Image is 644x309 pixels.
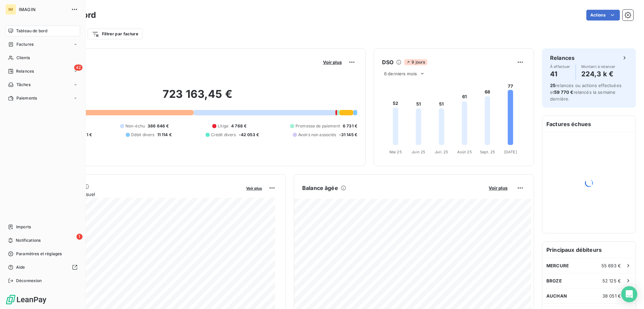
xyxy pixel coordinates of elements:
[16,68,34,74] span: Relances
[19,7,67,12] span: IMAGIN
[38,191,241,198] span: Chiffre d'affaires mensuel
[550,83,622,102] span: relances ou actions effectuées et relancés la semaine dernière.
[384,71,417,76] span: 6 derniers mois
[211,132,236,138] span: Crédit divers
[76,234,83,240] span: 1
[487,185,509,191] button: Voir plus
[296,123,340,129] span: Promesse de paiement
[489,185,507,191] span: Voir plus
[550,65,570,69] span: À effectuer
[546,293,567,299] span: AUCHAN
[321,59,344,65] button: Voir plus
[5,262,80,273] a: Aide
[74,65,83,71] span: 42
[38,87,357,108] h2: 723 163,45 €
[302,184,338,192] h6: Balance âgée
[542,116,636,132] h6: Factures échues
[16,251,62,257] span: Paramètres et réglages
[131,132,155,138] span: Débit divers
[404,59,427,65] span: 9 jours
[239,132,259,138] span: -42 053 €
[88,29,143,39] button: Filtrer par facture
[554,89,573,95] span: 59 770 €
[546,278,562,283] span: BROZE
[231,123,247,129] span: 4 768 €
[339,132,357,138] span: -31 145 €
[546,263,569,268] span: MERCURE
[621,286,637,302] div: Open Intercom Messenger
[412,150,425,154] tspan: Juin 25
[323,60,342,65] span: Voir plus
[581,65,615,69] span: Montant à relancer
[382,58,393,66] h6: DSO
[16,55,30,61] span: Clients
[244,185,264,191] button: Voir plus
[581,69,615,79] h4: 224,3 k €
[218,123,228,129] span: Litige
[298,132,336,138] span: Avoirs non associés
[550,83,555,88] span: 25
[504,150,517,154] tspan: [DATE]
[125,123,145,129] span: Non-échu
[550,69,570,79] h4: 41
[457,150,472,154] tspan: Août 25
[16,264,25,270] span: Aide
[148,123,169,129] span: 386 646 €
[246,186,262,191] span: Voir plus
[16,95,37,101] span: Paiements
[16,224,31,230] span: Imports
[16,41,34,47] span: Factures
[602,278,621,283] span: 52 125 €
[16,82,31,88] span: Tâches
[542,242,636,258] h6: Principaux débiteurs
[16,28,47,34] span: Tableau de bord
[550,54,575,62] h6: Relances
[343,123,357,129] span: 6 731 €
[480,150,495,154] tspan: Sept. 25
[602,293,621,299] span: 38 051 €
[16,278,42,284] span: Déconnexion
[5,4,16,15] div: IM
[157,132,172,138] span: 11 114 €
[601,263,621,268] span: 55 693 €
[5,294,47,305] img: Logo LeanPay
[435,150,448,154] tspan: Juil. 25
[389,150,402,154] tspan: Mai 25
[16,237,41,243] span: Notifications
[586,10,620,21] button: Actions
